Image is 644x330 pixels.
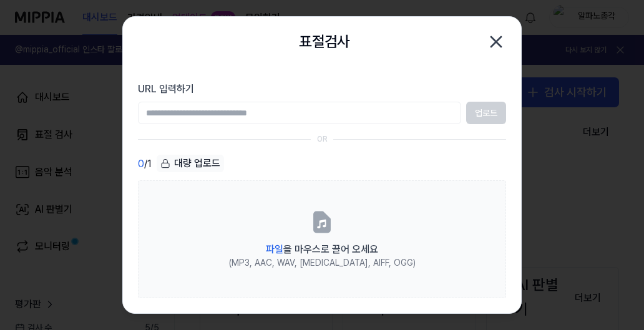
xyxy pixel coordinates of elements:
span: 0 [138,157,144,172]
label: URL 입력하기 [138,82,506,97]
div: / 1 [138,155,152,173]
div: (MP3, AAC, WAV, [MEDICAL_DATA], AIFF, OGG) [229,257,416,269]
div: 대량 업로드 [157,155,224,172]
button: 대량 업로드 [157,155,224,173]
span: 을 마우스로 끌어 오세요 [266,243,378,255]
div: OR [317,134,328,145]
span: 파일 [266,243,283,255]
h2: 표절검사 [299,30,350,54]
